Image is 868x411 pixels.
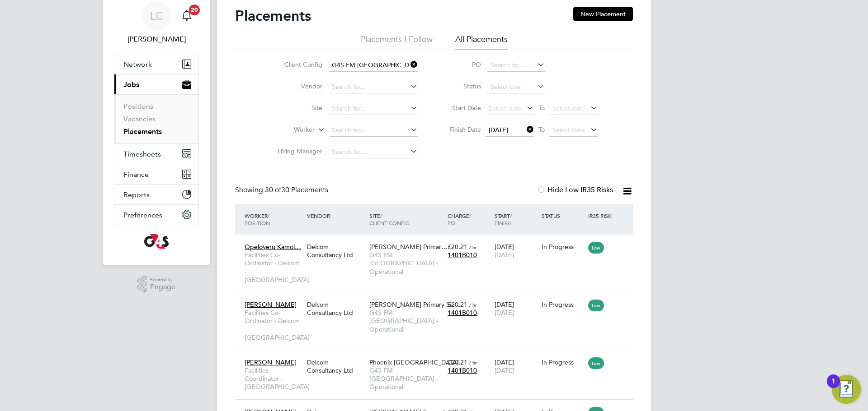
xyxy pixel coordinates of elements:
span: Facilities Co-Ordinator - Delcom - [GEOGRAPHIC_DATA] [245,309,302,342]
span: £20.21 [448,243,467,251]
div: In Progress [542,358,584,366]
span: [PERSON_NAME] Primary Sc… [369,300,459,309]
span: Opeloyeru Kamol… [245,243,301,251]
span: [DATE] [495,309,514,317]
span: 1401B010 [448,309,477,317]
span: Powered by [150,276,175,283]
span: Low [588,300,604,311]
label: Hiring Manager [270,147,322,155]
div: Delcom Consultancy Ltd [305,238,367,263]
span: / Position [245,212,270,226]
div: Start [492,208,539,231]
span: Facilities Co-Ordinator - Delcom - [GEOGRAPHIC_DATA] [245,251,302,284]
label: Hide Low IR35 Risks [537,185,613,194]
button: Timesheets [114,144,198,164]
label: Site [270,104,322,112]
label: PO [440,60,481,69]
a: Positions [123,102,153,111]
div: 1 [831,381,835,393]
a: 20 [178,1,196,30]
div: Vendor [305,208,367,224]
span: / Finish [495,212,512,226]
button: Reports [114,185,198,204]
div: Delcom Consultancy Ltd [305,354,367,379]
input: Search for... [329,59,418,72]
span: Low [588,357,604,369]
li: Placements I Follow [361,34,433,50]
div: Status [539,208,586,224]
span: Engage [150,283,175,291]
span: / hr [469,244,477,250]
span: G4S FM [GEOGRAPHIC_DATA] - Operational [369,366,443,391]
button: Network [114,54,198,74]
div: Jobs [114,94,198,143]
span: Phoenix [GEOGRAPHIC_DATA] [369,358,459,366]
span: Lilingxi Chen [114,34,199,45]
div: [DATE] [492,238,539,263]
span: Network [123,60,152,69]
a: [PERSON_NAME]Facilities Coordinator - [GEOGRAPHIC_DATA]Delcom Consultancy Ltd[PERSON_NAME] Second... [242,403,633,411]
span: / hr [469,301,477,308]
a: Placements [123,127,162,136]
a: Opeloyeru Kamol…Facilities Co-Ordinator - Delcom - [GEOGRAPHIC_DATA]Delcom Consultancy Ltd[PERSON... [242,238,633,245]
input: Select one [487,81,545,93]
span: Reports [123,190,150,199]
button: Jobs [114,74,198,94]
button: Preferences [114,205,198,225]
span: [PERSON_NAME] Primar… [369,243,448,251]
span: Select date [552,104,585,112]
div: [DATE] [492,296,539,321]
a: Vacancies [123,115,156,123]
span: [PERSON_NAME] [245,358,297,366]
li: All Placements [455,34,508,50]
input: Search for... [329,124,418,137]
label: Vendor [270,82,322,90]
a: LC[PERSON_NAME] [114,1,199,45]
span: Select date [489,104,521,112]
img: g4s-logo-retina.png [144,234,169,249]
input: Search for... [329,81,418,93]
label: Finish Date [440,125,481,134]
div: Delcom Consultancy Ltd [305,296,367,321]
span: 30 Placements [265,185,328,194]
div: Charge [445,208,492,231]
span: To [536,102,547,114]
span: £20.21 [448,358,467,366]
span: To [536,124,547,135]
div: In Progress [542,300,584,309]
input: Search for... [329,146,418,158]
span: Preferences [123,211,162,219]
label: Start Date [440,104,481,112]
span: Facilities Coordinator - [GEOGRAPHIC_DATA] [245,366,302,391]
button: New Placement [573,7,633,21]
div: Worker [242,208,305,231]
span: 1401B010 [448,251,477,259]
label: Worker [263,125,315,134]
span: Select date [552,126,585,134]
span: £20.21 [448,300,467,309]
span: 30 of [265,185,281,194]
span: G4S FM [GEOGRAPHIC_DATA] - Operational [369,309,443,333]
span: Finance [123,170,149,179]
button: Open Resource Center, 1 new notification [832,375,861,404]
span: [DATE] [495,366,514,374]
button: Finance [114,164,198,184]
a: Powered byEngage [137,276,176,293]
h2: Placements [235,7,311,25]
span: / hr [469,359,477,366]
input: Search for... [487,59,545,72]
span: 1401B010 [448,366,477,374]
input: Search for... [329,102,418,115]
span: / Client Config [369,212,410,226]
div: Showing [235,185,330,195]
div: In Progress [542,243,584,251]
span: Jobs [123,80,139,89]
span: 20 [189,5,200,15]
a: [PERSON_NAME]Facilities Coordinator - [GEOGRAPHIC_DATA]Delcom Consultancy LtdPhoenix [GEOGRAPHIC_... [242,353,633,361]
label: Status [440,82,481,90]
span: G4S FM [GEOGRAPHIC_DATA] - Operational [369,251,443,276]
span: [PERSON_NAME] [245,300,297,309]
a: [PERSON_NAME]Facilities Co-Ordinator - Delcom - [GEOGRAPHIC_DATA]Delcom Consultancy Ltd[PERSON_NA... [242,296,633,303]
div: IR35 Risk [586,208,617,224]
a: Go to home page [114,234,199,249]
